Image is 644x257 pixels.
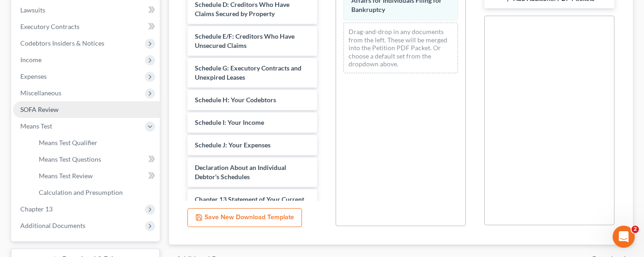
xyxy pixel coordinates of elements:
button: Save New Download Template [187,208,302,228]
span: SOFA Review [20,105,59,113]
span: Means Test Questions [39,155,101,163]
a: SOFA Review [13,101,160,118]
iframe: Intercom live chat [613,226,635,248]
a: Calculation and Presumption [31,184,160,201]
span: 2 [632,226,639,233]
span: Schedule G: Executory Contracts and Unexpired Leases [195,64,301,81]
a: Executory Contracts [13,18,160,35]
span: Schedule E/F: Creditors Who Have Unsecured Claims [195,32,295,49]
span: Expenses [20,72,47,80]
a: Means Test Review [31,168,160,184]
span: Schedule H: Your Codebtors [195,96,276,104]
span: Executory Contracts [20,23,79,30]
span: Income [20,56,42,64]
span: Additional Documents [20,222,85,229]
span: Miscellaneous [20,89,61,97]
span: Calculation and Presumption [39,188,123,196]
span: Schedule I: Your Income [195,118,264,126]
span: Means Test [20,122,52,130]
div: Drag-and-drop in any documents from the left. These will be merged into the Petition PDF Packet. ... [343,23,458,73]
span: Schedule D: Creditors Who Have Claims Secured by Property [195,0,289,18]
a: Lawsuits [13,2,160,18]
a: Means Test Qualifier [31,134,160,151]
span: Chapter 13 [20,205,53,213]
a: Means Test Questions [31,151,160,168]
span: Schedule J: Your Expenses [195,141,271,149]
span: Codebtors Insiders & Notices [20,39,104,47]
span: Means Test Qualifier [39,139,97,146]
span: Declaration About an Individual Debtor's Schedules [195,164,286,181]
span: Means Test Review [39,172,93,180]
span: Chapter 13 Statement of Your Current Monthly Income [195,195,304,212]
span: Lawsuits [20,6,45,14]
